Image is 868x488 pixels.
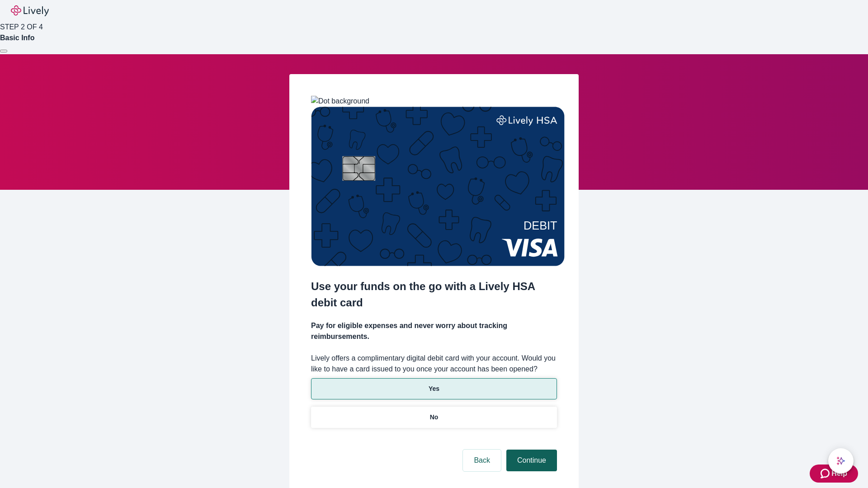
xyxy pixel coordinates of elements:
label: Lively offers a complimentary digital debit card with your account. Would you like to have a card... [311,353,557,375]
p: Yes [429,384,439,394]
button: Back [463,450,501,471]
button: Zendesk support iconHelp [810,465,858,483]
svg: Zendesk support icon [821,468,831,479]
span: Help [831,468,847,479]
h2: Use your funds on the go with a Lively HSA debit card [311,278,557,311]
p: No [430,413,439,422]
img: Lively [11,5,49,16]
button: No [311,407,557,428]
h4: Pay for eligible expenses and never worry about tracking reimbursements. [311,320,557,342]
img: Debit card [311,107,565,266]
button: Yes [311,378,557,399]
button: Continue [506,450,557,471]
img: Dot background [311,96,369,107]
button: chat [828,448,854,474]
svg: Lively AI Assistant [836,456,845,465]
